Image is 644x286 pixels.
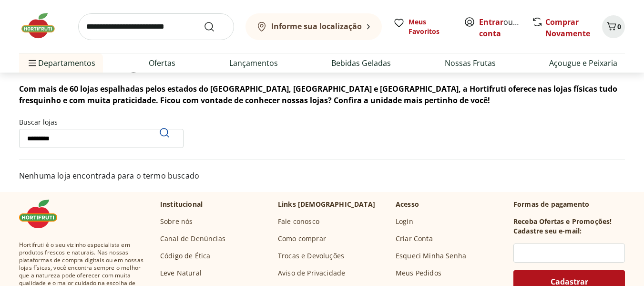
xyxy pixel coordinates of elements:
p: Links [DEMOGRAPHIC_DATA] [278,200,375,209]
span: Meus Favoritos [409,17,452,36]
a: Comprar Novamente [545,17,590,39]
a: Fale conosco [278,217,319,226]
button: Pesquisar [153,121,176,144]
button: Informe sua localização [245,13,382,40]
a: Como comprar [278,234,326,244]
a: Login [396,217,413,226]
span: ou [479,16,521,39]
button: Submit Search [204,21,226,32]
input: search [78,13,234,40]
h3: Cadastre seu e-mail: [513,226,582,236]
a: Aviso de Privacidade [278,268,345,278]
a: Leve Natural [160,268,202,278]
p: Com mais de 60 lojas espalhadas pelos estados do [GEOGRAPHIC_DATA], [GEOGRAPHIC_DATA] e [GEOGRAPH... [19,83,625,106]
a: Código de Ética [160,251,210,261]
a: Ofertas [149,57,175,69]
a: Trocas e Devoluções [278,251,344,261]
a: Criar Conta [396,234,433,244]
input: Buscar lojasPesquisar [19,129,184,148]
h3: Receba Ofertas e Promoções! [513,217,612,226]
a: Lançamentos [229,57,278,69]
a: Sobre nós [160,217,193,226]
span: Departamentos [27,52,95,74]
button: Carrinho [602,15,625,38]
a: Meus Favoritos [393,17,452,36]
b: Informe sua localização [271,21,362,32]
a: Meus Pedidos [396,268,441,278]
span: Nenhuma loja encontrada para o termo buscado [19,171,199,180]
button: Menu [27,52,38,74]
a: Criar conta [479,17,532,39]
p: Institucional [160,200,203,209]
a: Bebidas Geladas [331,57,391,69]
a: Canal de Denúncias [160,234,225,244]
a: Entrar [479,17,503,27]
span: 0 [617,22,621,31]
span: Cadastrar [551,278,588,286]
p: Formas de pagamento [513,200,625,209]
label: Buscar lojas [19,117,184,148]
img: Hortifruti [19,11,67,40]
img: Hortifruti [19,200,67,228]
a: Nossas Frutas [445,57,496,69]
a: Esqueci Minha Senha [396,251,466,261]
p: Acesso [396,200,419,209]
a: Açougue e Peixaria [549,57,617,69]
